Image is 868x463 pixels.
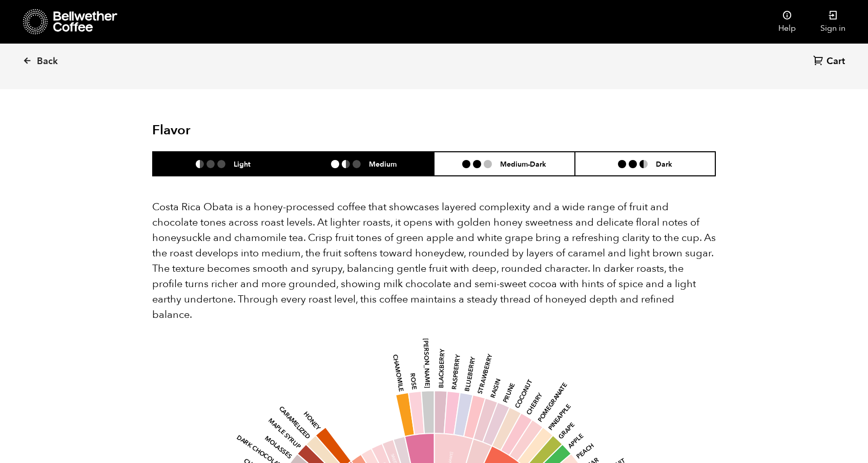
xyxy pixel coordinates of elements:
a: Cart [813,55,848,69]
h2: Flavor [152,123,340,138]
h6: Medium [369,159,397,168]
span: Back [37,55,58,68]
h6: Light [234,159,251,168]
h6: Dark [656,159,672,168]
p: Costa Rica Obata is a honey-processed coffee that showcases layered complexity and a wide range o... [152,199,716,323]
span: Cart [826,55,845,68]
h6: Medium-Dark [500,159,546,168]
